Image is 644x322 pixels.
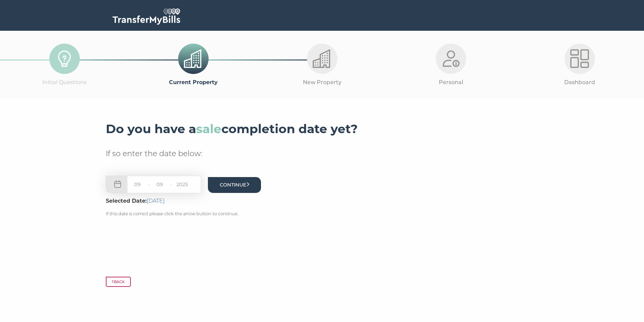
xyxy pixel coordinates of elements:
p: If this date is correct please click the arrow button to continue. [106,210,261,218]
strong: sale [196,121,221,136]
img: TransferMyBills.com - Helping ease the stress of moving [113,8,180,25]
img: Personal-Light.png [442,49,460,68]
p: New Property [258,78,386,87]
div: - - [106,176,201,193]
p: Dashboard [515,78,644,87]
p: Personal [386,78,515,87]
button: Back [106,277,131,287]
button: Continue [208,177,261,193]
p: Current Property [129,78,258,87]
span: [DATE] [147,198,165,204]
input: DD [127,180,148,189]
img: Initial-Questions-Icon.png [55,49,74,68]
strong: Selected Date: [106,198,165,204]
input: MM [150,180,170,189]
img: Previous-Property.png [184,49,202,68]
img: Current-Property-Light.png [313,49,331,68]
input: YYYY [172,180,192,189]
p: If so enter the date below: [106,149,539,159]
img: Dashboard-Light.png [570,49,589,68]
h3: Do you have a completion date yet? [106,119,539,139]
